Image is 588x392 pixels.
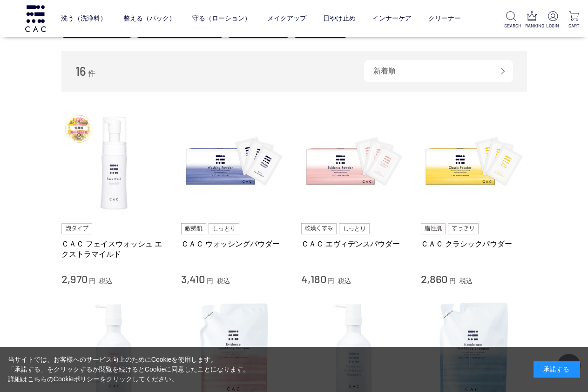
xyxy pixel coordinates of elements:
a: ベース [188,34,207,42]
span: 円 [328,277,334,285]
a: SEARCH [504,11,518,29]
span: 4,180 [301,272,326,286]
span: 2,970 [61,272,88,286]
span: 税込 [460,277,473,285]
a: インナーケア [372,7,412,30]
img: すっきり [448,223,479,234]
a: クリーナー [428,7,461,30]
span: 件 [88,69,95,77]
img: ＣＡＣ エヴィデンスパウダー [301,110,407,216]
a: ＣＡＣ クラシックパウダー [421,239,527,249]
img: ＣＡＣ フェイスウォッシュ エクストラマイルド [61,110,168,216]
span: 税込 [338,277,351,285]
a: 洗う（洗浄料） [61,7,107,30]
span: 2,860 [421,272,447,286]
img: しっとり [209,223,239,234]
p: RANKING [525,22,539,29]
a: ＣＡＣ エヴィデンスパウダー [301,239,407,249]
div: 新着順 [364,60,513,82]
a: RANKING [525,11,539,29]
a: CART [567,11,581,29]
a: メイクアップ [267,7,306,30]
p: LOGIN [546,22,560,29]
p: CART [567,22,581,29]
span: 円 [89,277,95,285]
p: SEARCH [504,22,518,29]
img: 敏感肌 [181,223,206,234]
a: 整える（パック） [123,7,176,30]
img: 泡タイプ [61,223,92,234]
a: LOGIN [546,11,560,29]
span: 税込 [217,277,230,285]
span: 税込 [99,277,112,285]
a: リップ [315,34,334,42]
span: 円 [207,277,213,285]
div: 当サイトでは、お客様へのサービス向上のためにCookieを使用します。 「承諾する」をクリックするか閲覧を続けるとCookieに同意したことになります。 詳細はこちらの をクリックしてください。 [8,355,250,384]
a: Cookieポリシー [54,375,100,383]
span: 3,410 [181,272,205,286]
span: 16 [75,64,86,78]
img: 乾燥くすみ [301,223,337,234]
a: フェイスカラー [253,34,298,42]
a: ＣＡＣ ウォッシングパウダー [181,239,287,249]
div: 承諾する [534,361,580,378]
a: 日やけ止め [323,7,356,30]
a: アイ [223,34,237,42]
img: ＣＡＣ ウォッシングパウダー [181,110,287,216]
img: logo [24,5,47,32]
span: 円 [449,277,456,285]
a: ＣＡＣ フェイスウォッシュ エクストラマイルド [61,239,168,259]
a: 守る（ローション） [192,7,251,30]
img: ＣＡＣ クラシックパウダー [421,110,527,216]
img: 脂性肌 [421,223,446,234]
img: しっとり [339,223,370,234]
